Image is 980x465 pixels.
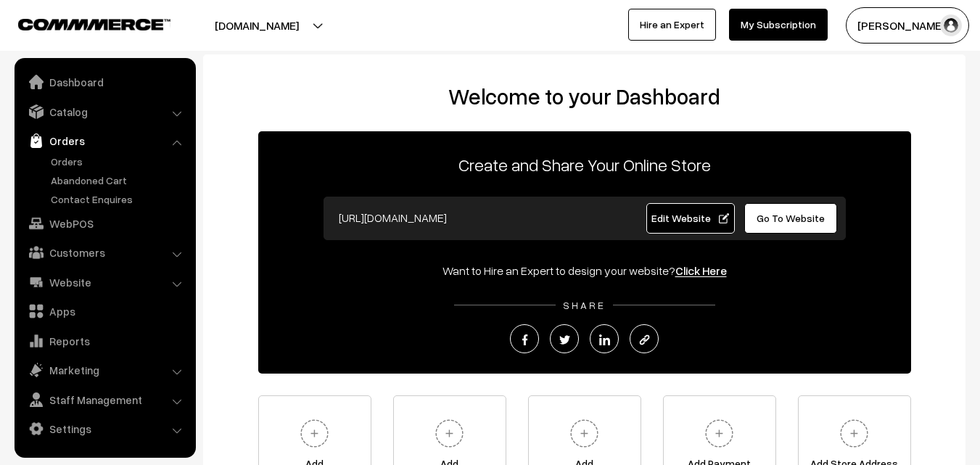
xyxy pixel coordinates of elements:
button: [DOMAIN_NAME] [164,7,350,44]
a: Staff Management [18,387,191,413]
span: Go To Website [757,212,825,224]
a: Orders [18,128,191,154]
a: Hire an Expert [628,9,716,41]
a: Orders [47,154,191,169]
a: Marketing [18,357,191,383]
img: plus.svg [429,413,469,453]
a: WebPOS [18,210,191,236]
div: Want to Hire an Expert to design your website? [258,262,911,279]
a: Abandoned Cart [47,173,191,188]
a: Website [18,269,191,295]
a: Catalog [18,99,191,125]
img: plus.svg [295,413,334,453]
a: Edit Website [646,203,735,234]
a: Go To Website [744,203,838,234]
a: Click Here [675,263,727,278]
a: Contact Enquires [47,192,191,207]
span: Edit Website [651,212,729,224]
img: COMMMERCE [18,19,170,30]
p: Create and Share Your Online Store [258,152,911,178]
button: [PERSON_NAME] [846,7,969,44]
img: plus.svg [564,413,604,453]
a: Settings [18,416,191,442]
a: Reports [18,328,191,354]
h2: Welcome to your Dashboard [218,83,951,110]
img: user [940,15,962,36]
a: COMMMERCE [18,15,145,32]
a: Customers [18,239,191,266]
a: Dashboard [18,69,191,95]
img: plus.svg [834,413,874,453]
span: SHARE [556,299,613,311]
a: Apps [18,298,191,324]
a: My Subscription [729,9,828,41]
img: plus.svg [699,413,739,453]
